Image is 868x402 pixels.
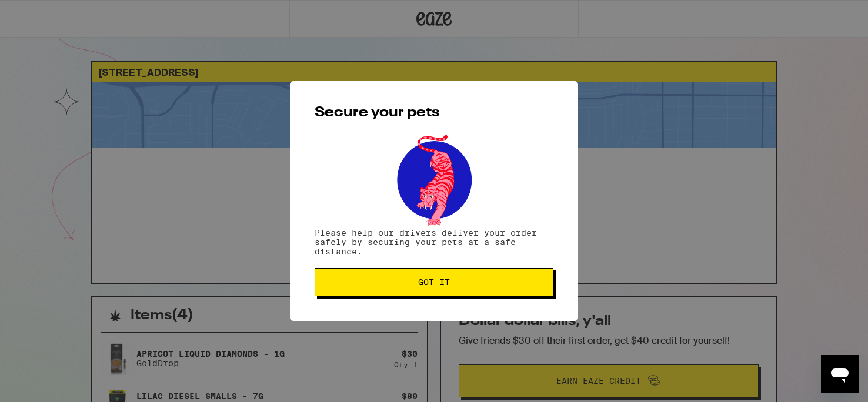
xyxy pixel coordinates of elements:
[315,106,553,120] h2: Secure your pets
[315,228,553,256] p: Please help our drivers deliver your order safely by securing your pets at a safe distance.
[821,355,859,393] iframe: Button to launch messaging window
[418,278,450,286] span: Got it
[315,268,553,296] button: Got it
[386,132,482,228] img: pets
